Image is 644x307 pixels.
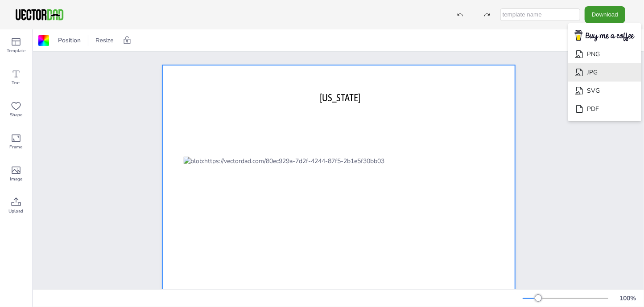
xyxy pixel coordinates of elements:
span: Template [7,47,25,54]
li: SVG [568,82,641,100]
span: Image [10,176,22,183]
span: Text [12,79,21,86]
button: Download [585,6,625,23]
button: Resize [92,33,117,48]
li: PNG [568,45,641,63]
span: Frame [10,143,23,151]
div: 100 % [617,294,639,303]
img: VectorDad-1.png [14,8,65,21]
span: Upload [9,208,24,215]
img: buymecoffee.png [569,27,640,45]
li: PDF [568,100,641,118]
ul: Download [568,23,641,122]
span: Shape [10,111,22,119]
li: JPG [568,63,641,82]
span: [US_STATE] [320,92,360,103]
input: template name [500,8,580,21]
span: Position [56,36,83,45]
